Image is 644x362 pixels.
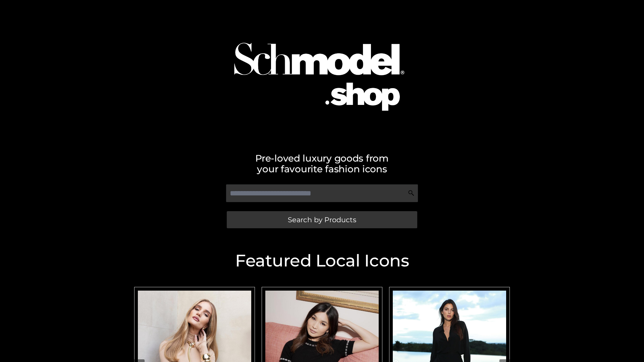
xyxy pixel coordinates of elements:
span: Search by Products [288,216,356,223]
a: Search by Products [227,211,417,228]
img: Search Icon [408,190,415,196]
h2: Featured Local Icons​ [131,252,513,269]
h2: Pre-loved luxury goods from your favourite fashion icons [131,153,513,174]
